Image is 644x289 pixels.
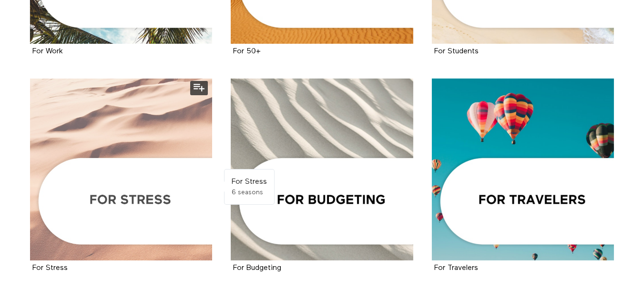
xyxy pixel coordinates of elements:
a: For Travelers [432,79,614,261]
a: For Work [32,48,63,55]
strong: For Stress [232,178,267,186]
a: For Stress [32,264,68,271]
strong: For 50+ [233,48,261,55]
button: Add to my list [190,81,208,95]
span: 6 seasons [232,189,263,196]
a: For Stress [30,79,213,261]
strong: For Students [434,48,479,55]
strong: For Budgeting [233,264,281,272]
a: For 50+ [233,48,261,55]
strong: For Stress [32,264,68,272]
a: For Budgeting [233,264,281,271]
strong: For Travelers [434,264,478,272]
a: For Budgeting [231,79,413,261]
a: For Students [434,48,479,55]
strong: For Work [32,48,63,55]
a: For Travelers [434,264,478,271]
